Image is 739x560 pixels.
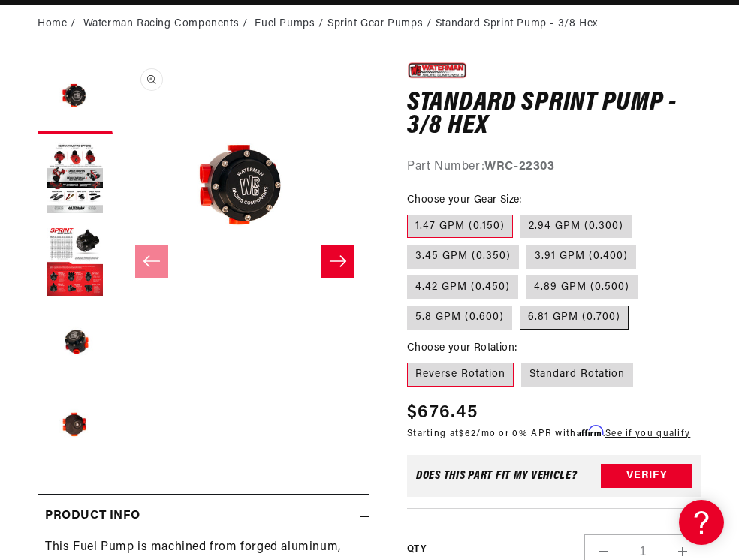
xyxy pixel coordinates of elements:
a: See if you qualify - Learn more about Affirm Financing (opens in modal) [605,429,690,438]
label: 4.42 GPM (0.450) [407,275,518,300]
summary: Product Info [38,495,369,538]
label: QTY [407,543,426,556]
label: 3.91 GPM (0.400) [526,245,636,269]
li: Sprint Gear Pumps [327,16,436,32]
label: Reverse Rotation [407,363,514,387]
span: $62 [459,429,476,438]
button: Load image 2 in gallery view [38,141,113,216]
button: Slide right [321,245,354,278]
li: Standard Sprint Pump - 3/8 Hex [436,16,598,32]
legend: Choose your Gear Size: [407,192,523,208]
h1: Standard Sprint Pump - 3/8 Hex [407,92,701,139]
span: $676.45 [407,399,478,426]
legend: Choose your Rotation: [407,340,518,356]
label: 1.47 GPM (0.150) [407,215,513,239]
div: Part Number: [407,158,701,177]
div: Does This part fit My vehicle? [416,470,578,482]
label: 5.8 GPM (0.600) [407,306,512,330]
button: Slide left [135,245,168,278]
label: 2.94 GPM (0.300) [520,215,632,239]
label: 4.89 GPM (0.500) [526,275,638,300]
media-gallery: Gallery Viewer [38,59,369,464]
label: 6.81 GPM (0.700) [520,306,629,330]
a: Fuel Pumps [255,16,315,32]
a: Waterman Racing Components [83,16,240,32]
label: 3.45 GPM (0.350) [407,245,519,269]
button: Load image 4 in gallery view [38,306,113,381]
button: Load image 1 in gallery view [38,59,113,134]
button: Load image 5 in gallery view [38,389,113,464]
nav: breadcrumbs [38,16,701,32]
a: Home [38,16,67,32]
label: Standard Rotation [521,363,633,387]
h2: Product Info [45,507,140,526]
button: Verify [601,464,692,488]
button: Load image 3 in gallery view [38,224,113,299]
strong: WRC-22303 [484,161,554,173]
span: Affirm [577,426,603,437]
p: Starting at /mo or 0% APR with . [407,426,690,441]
